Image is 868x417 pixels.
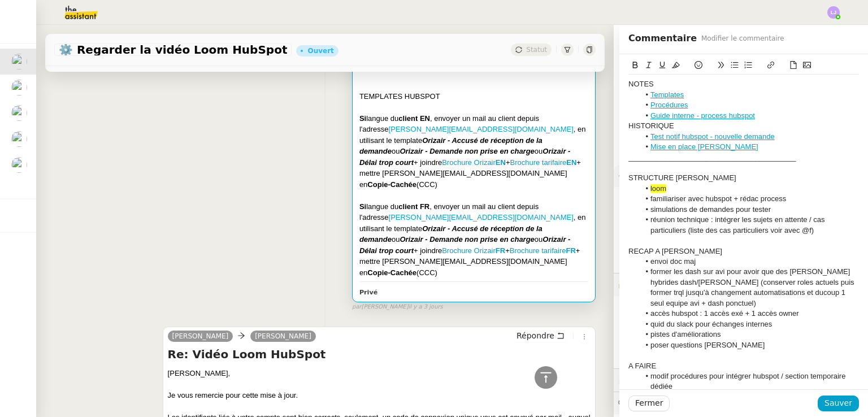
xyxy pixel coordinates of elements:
strong: Copie-Cachée [367,180,416,189]
img: svg [827,6,840,19]
span: 💬 [618,398,711,407]
div: langue du , envoyer un mail au client depuis l'adresse , en utilisant le template ou ou + joindre... [359,201,588,279]
span: il y a 3 jours [409,302,443,312]
strong: client FR [398,202,429,211]
span: Fermer [635,397,663,410]
li: quid du slack pour échanges internes [640,319,860,329]
small: [PERSON_NAME] [352,302,443,312]
a: [PERSON_NAME] [168,331,233,341]
li: envoi doc maj [640,257,860,267]
span: Statut [526,46,547,54]
li: poser questions [PERSON_NAME] [640,340,860,350]
div: NOTES [628,79,859,89]
div: A FAIRE [628,361,859,371]
div: 💬Commentaires 7 [614,392,868,414]
a: Brochure tarifaireEN [510,158,577,167]
span: Sauver [824,397,852,410]
strong: client EN [398,114,430,123]
strong: FR [566,246,576,255]
li: former les dash sur avi pour avoir que des [PERSON_NAME] hybrides dash/[PERSON_NAME] (conserver r... [640,267,860,309]
div: RECAP A [PERSON_NAME] [628,246,859,257]
a: Guide interne - process hubspot [650,111,755,120]
a: Mise en place [PERSON_NAME] [650,142,758,151]
strong: Si [359,202,366,211]
div: Ouvert [307,47,333,54]
img: users%2FSclkIUIAuBOhhDrbgjtrSikBoD03%2Favatar%2F48cbc63d-a03d-4817-b5bf-7f7aeed5f2a9 [11,131,27,147]
li: simulations de demandes pour tester [640,205,860,215]
strong: Si [359,114,366,123]
div: ⏲️Tâches 213:45 [614,369,868,391]
span: Commentaire [628,31,697,46]
a: Test notif hubspot - nouvelle demande [650,132,775,141]
a: Brochure OrizairFR [442,246,505,255]
a: [PERSON_NAME][EMAIL_ADDRESS][DOMAIN_NAME] [389,213,574,221]
div: HISTORIQUE [628,121,859,131]
img: users%2FC9SBsJ0duuaSgpQFj5LgoEX8n0o2%2Favatar%2Fec9d51b8-9413-4189-adfb-7be4d8c96a3c [11,80,27,95]
span: ⏲️ [618,375,705,384]
div: 🔐Données client [614,273,868,296]
img: users%2FSclkIUIAuBOhhDrbgjtrSikBoD03%2Favatar%2F48cbc63d-a03d-4817-b5bf-7f7aeed5f2a9 [11,157,27,173]
img: users%2Fa6PbEmLwvGXylUqKytRPpDpAx153%2Favatar%2Ffanny.png [11,105,27,121]
div: ⚙️Procédures [614,165,868,187]
div: [PERSON_NAME], [168,368,591,379]
a: Procédures [650,101,688,109]
em: Orizair - Demande non prise en charge [400,147,534,155]
em: Orizair - Délai trop court [359,235,571,255]
em: Orizair - Accusé de réception de la demande [359,224,542,244]
a: Brochure OrizairEN [442,158,506,167]
span: ⚙️ Regarder la vidéo Loom HubSpot [59,44,287,55]
li: pistes d'améliorations [640,329,860,340]
a: Brochure tarifaireFR [510,246,576,255]
span: ⚙️ [618,170,677,183]
a: Templates [650,90,684,99]
img: users%2FC9SBsJ0duuaSgpQFj5LgoEX8n0o2%2Favatar%2Fec9d51b8-9413-4189-adfb-7be4d8c96a3c [11,54,27,69]
div: _________________________________________ [628,153,859,163]
div: STRUCTURE [PERSON_NAME] [628,173,859,183]
em: Orizair - Accusé de réception de la demande [359,136,542,156]
a: [PERSON_NAME][EMAIL_ADDRESS][DOMAIN_NAME] [389,125,574,133]
div: langue du , envoyer un mail au client depuis l'adresse , en utilisant le template ou ou + joindre... [359,113,588,190]
strong: EN [566,158,576,167]
em: Orizair - Délai trop court [359,147,571,167]
div: TEMPLATES HUBSPOT [359,91,588,102]
div: Je vous remercie pour cette mise à jour. [168,390,591,401]
button: Répondre [513,329,568,342]
span: Répondre [517,330,554,341]
span: Modifier le commentaire [701,33,784,44]
b: Privé [359,289,377,296]
strong: FR [496,246,505,255]
a: [PERSON_NAME] [250,331,316,341]
li: réunion technique : intégrer les sujets en attente / cas particuliers (liste des cas particuliers... [640,215,860,236]
button: Sauver [818,396,859,411]
li: modif procédures pour intégrer hubspot / section temporaire dédiée [640,371,860,392]
span: loom [650,184,666,193]
em: Orizair - Demande non prise en charge [400,235,534,244]
span: 🔐 [618,278,692,291]
li: familiariser avec hubspot + rédac process [640,194,860,204]
h4: Re: Vidéo Loom HubSpot [168,346,591,362]
span: par [352,302,362,312]
strong: EN [496,158,506,167]
strong: Copie-Cachée [367,268,416,277]
button: Fermer [628,396,670,411]
li: accès hubspot : 1 accès exé + 1 accès owner [640,309,860,319]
